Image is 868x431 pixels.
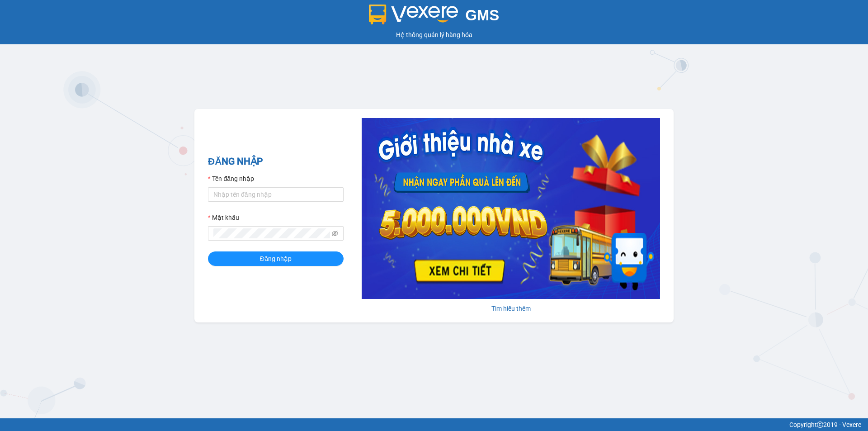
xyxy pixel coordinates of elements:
a: GMS [369,14,500,21]
button: Đăng nhập [208,251,344,266]
label: Mật khẩu [208,213,239,223]
div: Tìm hiểu thêm [362,303,660,313]
span: eye-invisible [332,230,338,237]
input: Tên đăng nhập [208,187,344,202]
img: banner-0 [362,118,660,299]
img: logo 2 [369,5,458,24]
h2: ĐĂNG NHẬP [208,154,344,169]
label: Tên đăng nhập [208,174,254,184]
span: copyright [817,422,823,428]
input: Mật khẩu [213,228,330,238]
span: Đăng nhập [260,254,292,264]
div: Copyright 2019 - Vexere [7,420,861,430]
span: GMS [465,7,499,24]
div: Hệ thống quản lý hàng hóa [2,30,866,40]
